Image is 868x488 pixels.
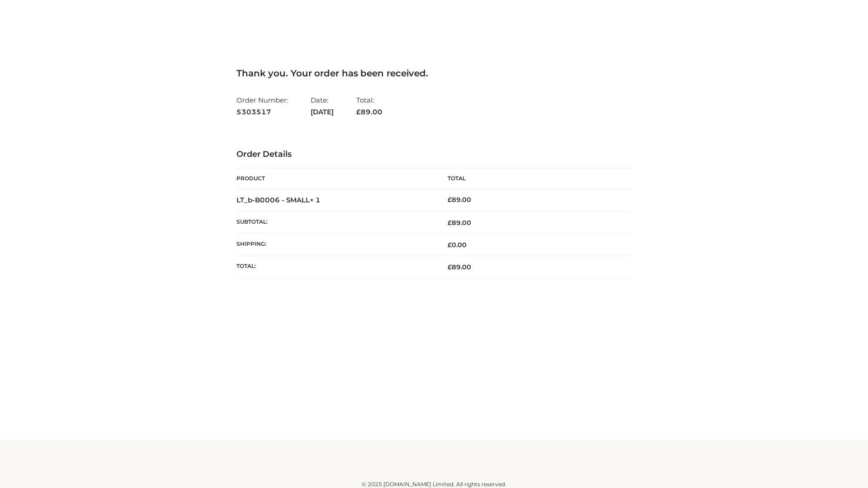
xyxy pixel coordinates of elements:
[236,92,288,120] li: Order Number:
[448,219,452,227] span: £
[236,106,288,118] strong: 5303517
[448,196,452,204] span: £
[434,169,632,189] th: Total
[448,263,471,271] span: 89.00
[448,196,471,204] bdi: 89.00
[310,196,321,204] strong: × 1
[236,68,632,79] h3: Thank you. Your order has been received.
[448,219,471,227] span: 89.00
[356,92,382,120] li: Total:
[356,108,361,116] span: £
[236,256,434,278] th: Total:
[311,106,334,118] strong: [DATE]
[448,241,452,249] span: £
[236,196,321,204] strong: LT_b-B0006 - SMALL
[356,108,382,116] span: 89.00
[236,150,632,160] h3: Order Details
[236,169,434,189] th: Product
[311,92,334,120] li: Date:
[236,234,434,256] th: Shipping:
[236,211,434,234] th: Subtotal:
[448,263,452,271] span: £
[448,241,467,249] bdi: 0.00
